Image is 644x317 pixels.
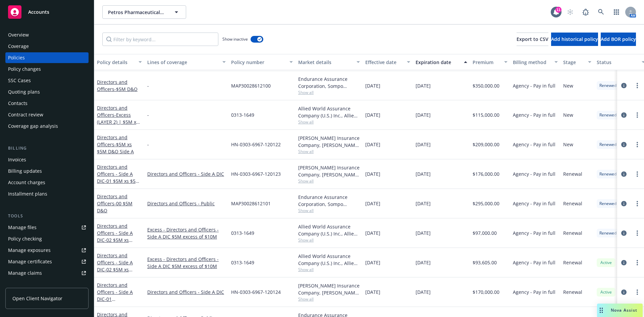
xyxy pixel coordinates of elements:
input: Filter by keyword... [102,33,218,46]
span: Show all [298,267,360,272]
a: Invoices [5,154,89,165]
span: [DATE] [365,200,380,207]
span: $209,000.00 [473,141,499,148]
a: Coverage gap analysis [5,121,89,131]
div: [PERSON_NAME] Insurance Company, [PERSON_NAME] Insurance Group [298,135,360,149]
span: Show all [298,237,360,243]
div: Lines of coverage [147,59,218,66]
span: [DATE] [365,229,380,236]
a: Directors and Officers [97,105,139,139]
span: MAP30028612101 [231,200,271,207]
a: circleInformation [620,111,628,119]
span: [DATE] [416,141,431,148]
span: - [147,141,149,148]
span: MAP30028612100 [231,82,271,89]
div: Contacts [8,98,28,109]
span: [DATE] [416,259,431,266]
div: Billing [5,145,89,152]
a: Policies [5,52,89,63]
span: $93,605.00 [473,259,497,266]
button: Petros Pharmaceuticals, Inc. [102,5,186,19]
div: Drag to move [597,304,605,317]
a: Report a Bug [579,5,592,19]
a: Directors and Officers [97,134,134,155]
a: Start snowing [563,5,577,19]
div: Stage [563,59,584,66]
a: Manage claims [5,268,89,278]
div: Effective date [365,59,403,66]
span: Agency - Pay in full [513,259,555,266]
a: more [633,288,641,296]
a: circleInformation [620,259,628,267]
div: Quoting plans [8,87,40,97]
div: Billing method [513,59,550,66]
div: Manage certificates [8,256,52,267]
button: Effective date [363,54,413,70]
span: Agency - Pay in full [513,82,555,89]
a: Directors and Officers - Public [147,200,226,207]
div: Manage exposures [8,245,51,256]
a: circleInformation [620,82,628,90]
span: Open Client Navigator [12,295,62,302]
span: Renewed [599,83,616,89]
a: more [633,200,641,208]
span: $97,000.00 [473,229,497,236]
a: Directors and Officers - Side A DIC [97,223,137,257]
span: Active [599,289,613,295]
span: Manage exposures [5,245,89,256]
a: Quoting plans [5,87,89,97]
button: Add BOR policy [601,33,636,46]
a: circleInformation [620,170,628,178]
span: [DATE] [365,259,380,266]
span: Show all [298,208,360,213]
span: Active [599,260,613,266]
a: more [633,259,641,267]
span: Renewed [599,171,616,177]
button: Premium [470,54,510,70]
span: [DATE] [416,82,431,89]
span: Nova Assist [611,307,637,313]
span: HN-0303-6967-120122 [231,141,281,148]
div: Policy number [231,59,285,66]
button: Nova Assist [597,304,643,317]
a: Directors and Officers - Side A DIC [97,164,140,191]
div: Contract review [8,109,43,120]
a: Directors and Officers - Side A DIC [147,288,226,296]
a: Contract review [5,109,89,120]
div: Account charges [8,177,45,188]
span: - [147,82,149,89]
button: Policy number [228,54,296,70]
a: Excess - Directors and Officers - Side A DIC $5M excess of $10M [147,256,226,270]
div: Allied World Assurance Company (U.S.) Inc., Allied World Assurance Company (AWAC) [298,105,360,119]
button: Expiration date [413,54,470,70]
span: [DATE] [365,170,380,177]
span: - [147,111,149,118]
span: HN-0303-6967-120124 [231,288,281,296]
span: - 00 $5M D&O [97,200,132,214]
span: Show inactive [222,36,248,42]
a: Manage BORs [5,279,89,290]
a: circleInformation [620,141,628,149]
button: Market details [296,54,363,70]
span: - $5M xs $5M D&O Side A [97,141,134,155]
a: Manage certificates [5,256,89,267]
span: [DATE] [365,288,380,296]
span: Renewal [563,288,582,296]
span: Show all [298,149,360,154]
div: Overview [8,30,29,40]
div: Allied World Assurance Company (U.S.) Inc., Allied World Assurance Company (AWAC) [298,223,360,237]
span: Show all [298,178,360,184]
span: [DATE] [416,170,431,177]
div: Endurance Assurance Corporation, Sompo International [298,75,360,90]
a: Installment plans [5,189,89,199]
span: - 02 $5M xs $10M D&O Excess Side A [97,237,137,257]
div: Allied World Assurance Company (U.S.) Inc., Allied World Assurance Company (AWAC) [298,253,360,267]
span: Export to CSV [517,36,548,42]
span: 0313-1649 [231,259,254,266]
span: Show all [298,90,360,95]
a: Manage files [5,222,89,233]
div: Coverage gap analysis [8,121,58,131]
a: Coverage [5,41,89,52]
span: [DATE] [416,200,431,207]
a: circleInformation [620,200,628,208]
